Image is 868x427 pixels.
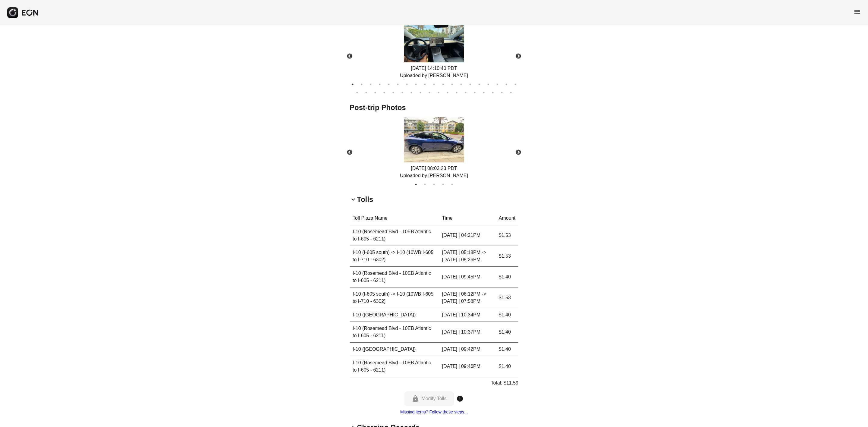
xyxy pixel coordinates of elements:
[408,89,414,96] button: 26
[381,89,387,96] button: 23
[395,81,401,87] button: 6
[417,89,423,96] button: 27
[413,181,419,187] button: 1
[404,81,410,87] button: 7
[496,322,518,343] td: $1.40
[377,81,383,87] button: 4
[490,89,496,96] button: 35
[350,287,439,308] td: I-10 (I-605 south) -> I-10 (10WB I-605 to I-710 - 6302)
[400,410,468,414] a: Missing items? Follow these steps...
[496,267,518,287] td: $1.40
[496,225,518,246] td: $1.53
[368,81,374,87] button: 3
[357,195,373,204] h2: Tolls
[496,246,518,267] td: $1.53
[439,356,496,377] td: [DATE] | 09:46PM
[496,212,518,225] th: Amount
[404,17,464,62] img: https://fastfleet.me/rails/active_storage/blobs/redirect/eyJfcmFpbHMiOnsibWVzc2FnZSI6IkJBaHBBMHdY...
[363,89,369,96] button: 21
[350,103,518,112] h2: Post-trip Photos
[491,379,518,387] p: Total: $11.59
[350,246,439,267] td: I-10 (I-605 south) -> I-10 (10WB I-605 to I-710 - 6302)
[508,89,514,96] button: 37
[426,89,432,96] button: 28
[350,356,439,377] td: I-10 (Rosemead Blvd - 10EB Atlantic to I-605 - 6211)
[463,89,469,96] button: 32
[422,181,428,187] button: 2
[496,356,518,377] td: $1.40
[350,267,439,287] td: I-10 (Rosemead Blvd - 10EB Atlantic to I-605 - 6211)
[372,89,378,96] button: 22
[439,308,496,322] td: [DATE] | 10:34PM
[350,308,439,322] td: I-10 ([GEOGRAPHIC_DATA])
[350,81,356,87] button: 1
[431,181,437,187] button: 3
[496,287,518,308] td: $1.53
[390,89,396,96] button: 24
[503,81,509,87] button: 18
[413,81,419,87] button: 8
[496,343,518,356] td: $1.40
[354,89,360,96] button: 20
[350,212,439,225] th: Toll Plaza Name
[399,89,405,96] button: 25
[508,142,529,163] button: Next
[400,72,468,79] div: Uploaded by [PERSON_NAME]
[350,225,439,246] td: I-10 (Rosemead Blvd - 10EB Atlantic to I-605 - 6211)
[400,165,468,179] div: [DATE] 08:02:23 PDT
[439,322,496,343] td: [DATE] | 10:37PM
[439,343,496,356] td: [DATE] | 09:42PM
[485,81,491,87] button: 16
[512,81,518,87] button: 19
[439,246,496,267] td: [DATE] | 05:18PM -> [DATE] | 05:26PM
[440,181,446,187] button: 4
[445,89,451,96] button: 30
[404,117,464,162] img: https://fastfleet.me/rails/active_storage/blobs/redirect/eyJfcmFpbHMiOnsibWVzc2FnZSI6IkJBaHBBMXNo...
[467,81,473,87] button: 14
[400,65,468,79] div: [DATE] 14:10:40 PDT
[458,81,464,87] button: 13
[386,81,392,87] button: 5
[439,225,496,246] td: [DATE] | 04:21PM
[508,46,529,67] button: Next
[476,81,482,87] button: 15
[449,81,455,87] button: 12
[456,395,464,402] span: info
[440,81,446,87] button: 11
[496,308,518,322] td: $1.40
[350,322,439,343] td: I-10 (Rosemead Blvd - 10EB Atlantic to I-605 - 6211)
[400,172,468,179] div: Uploaded by [PERSON_NAME]
[454,89,460,96] button: 31
[359,81,365,87] button: 2
[472,89,478,96] button: 33
[499,89,505,96] button: 36
[449,181,455,187] button: 5
[339,142,360,163] button: Previous
[481,89,487,96] button: 34
[439,287,496,308] td: [DATE] | 06:12PM -> [DATE] | 07:58PM
[494,81,500,87] button: 17
[350,196,357,203] span: keyboard_arrow_down
[439,212,496,225] th: Time
[350,343,439,356] td: I-10 ([GEOGRAPHIC_DATA])
[422,81,428,87] button: 9
[339,46,360,67] button: Previous
[436,89,442,96] button: 29
[431,81,437,87] button: 10
[854,8,861,15] span: menu
[439,267,496,287] td: [DATE] | 09:45PM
